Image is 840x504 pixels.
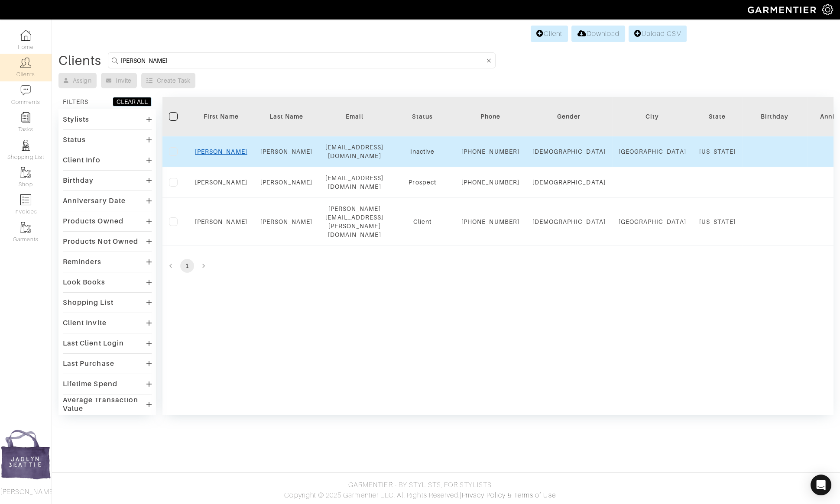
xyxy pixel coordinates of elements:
a: [PERSON_NAME] [195,179,247,186]
div: Phone [461,112,519,121]
a: Client [531,26,568,42]
img: stylists-icon-eb353228a002819b7ec25b43dbf5f0378dd9e0616d9560372ff212230b889e62.png [20,140,31,151]
th: Toggle SortBy [742,97,807,136]
div: [GEOGRAPHIC_DATA] [619,217,686,226]
div: [PHONE_NUMBER] [461,147,519,156]
div: Client Info [63,156,101,165]
div: Products Owned [63,217,123,226]
div: Status [396,112,448,121]
img: garments-icon-b7da505a4dc4fd61783c78ac3ca0ef83fa9d6f193b1c9dc38574b1d14d53ca28.png [20,222,31,233]
div: Stylists [63,115,89,124]
a: Privacy Policy & Terms of Use [462,491,555,499]
div: Prospect [396,178,448,187]
button: page 1 [180,259,194,273]
img: reminder-icon-8004d30b9f0a5d33ae49ab947aed9ed385cf756f9e5892f1edd6e32f2345188e.png [20,112,31,123]
input: Search by name, email, phone, city, or state [121,55,484,66]
a: Download [571,26,625,42]
div: Reminders [63,258,101,266]
div: Gender [532,112,606,121]
div: Status [63,136,86,144]
div: [DEMOGRAPHIC_DATA] [532,217,606,226]
nav: pagination navigation [162,259,834,273]
div: Client [396,217,448,226]
button: CLEAR ALL [113,97,152,107]
div: [DEMOGRAPHIC_DATA] [532,147,606,156]
th: Toggle SortBy [526,97,612,136]
th: Toggle SortBy [254,97,319,136]
div: Birthday [749,112,801,121]
img: garmentier-logo-header-white-b43fb05a5012e4ada735d5af1a66efaba907eab6374d6393d1fbf88cb4ef424d.png [743,2,822,17]
div: [PHONE_NUMBER] [461,178,519,187]
div: Client Invite [63,319,107,327]
div: Email [325,112,383,121]
div: Open Intercom Messenger [811,475,831,495]
div: [US_STATE] [699,217,736,226]
a: [PERSON_NAME] [195,218,247,225]
a: [PERSON_NAME] [195,148,247,155]
div: [US_STATE] [699,147,736,156]
div: Lifetime Spend [63,380,117,388]
a: [PERSON_NAME] [260,148,313,155]
div: [GEOGRAPHIC_DATA] [619,147,686,156]
div: City [619,112,686,121]
div: Anniversary Date [63,197,126,205]
div: Products Not Owned [63,237,138,246]
div: [DEMOGRAPHIC_DATA] [532,178,606,187]
div: Last Name [260,112,313,121]
a: [PERSON_NAME] [260,218,313,225]
div: Last Purchase [63,359,114,368]
img: clients-icon-6bae9207a08558b7cb47a8932f037763ab4055f8c8b6bfacd5dc20c3e0201464.png [20,57,31,68]
div: Last Client Login [63,339,124,348]
span: Copyright © 2025 Garmentier LLC. All Rights Reserved. [284,491,460,499]
div: [PHONE_NUMBER] [461,217,519,226]
div: [EMAIL_ADDRESS][DOMAIN_NAME] [325,174,383,191]
div: Birthday [63,176,94,185]
img: gear-icon-white-bd11855cb880d31180b6d7d6211b90ccbf57a29d726f0c71d8c61bd08dd39cc2.png [822,4,833,15]
div: Average Transaction Value [63,396,146,413]
div: [EMAIL_ADDRESS][DOMAIN_NAME] [325,143,383,160]
a: Upload CSV [629,26,687,42]
th: Toggle SortBy [390,97,455,136]
div: CLEAR ALL [117,97,148,106]
div: Inactive [396,147,448,156]
img: comment-icon-a0a6a9ef722e966f86d9cbdc48e553b5cf19dbc54f86b18d962a5391bc8f6eb6.png [20,85,31,96]
div: Clients [58,56,101,65]
div: First Name [195,112,247,121]
div: State [699,112,736,121]
div: Shopping List [63,298,114,307]
div: [PERSON_NAME][EMAIL_ADDRESS][PERSON_NAME][DOMAIN_NAME] [325,204,383,239]
div: FILTERS [63,97,88,106]
th: Toggle SortBy [188,97,254,136]
img: garments-icon-b7da505a4dc4fd61783c78ac3ca0ef83fa9d6f193b1c9dc38574b1d14d53ca28.png [20,167,31,178]
img: orders-icon-0abe47150d42831381b5fb84f609e132dff9fe21cb692f30cb5eec754e2cba89.png [20,194,31,205]
a: [PERSON_NAME] [260,179,313,186]
img: dashboard-icon-dbcd8f5a0b271acd01030246c82b418ddd0df26cd7fceb0bd07c9910d44c42f6.png [20,30,31,41]
div: Look Books [63,278,106,287]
